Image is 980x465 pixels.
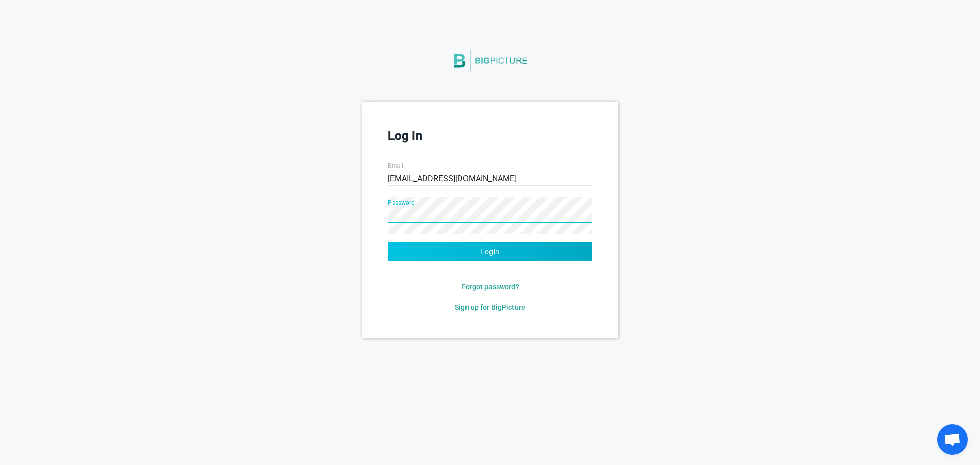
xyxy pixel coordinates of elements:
span: Sign up for BigPicture [455,303,525,311]
img: BigPicture [452,39,528,82]
button: Login [388,242,592,261]
span: Forgot password? [461,283,519,291]
h3: Log In [388,127,592,144]
a: Open chat [937,424,968,455]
